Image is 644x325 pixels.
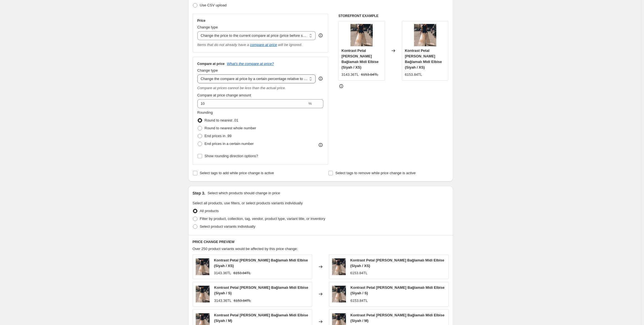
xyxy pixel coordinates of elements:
[193,190,205,196] h2: Step 3.
[205,134,232,138] span: End prices in .99
[414,24,436,46] img: B1708587366005_80x.jpg
[205,126,256,130] span: Round to nearest whole number
[350,24,373,46] img: B1708587366005_80x.jpg
[200,217,325,221] span: Filter by product, collection, tag, vendor, product type, variant title, or inventory
[318,33,323,38] div: help
[193,247,298,251] span: Over 250 product variants would be affected by this price change:
[193,201,303,205] span: Select all products, use filters, or select products variants individually
[308,101,312,106] span: %
[338,14,449,18] h6: STOREFRONT EXAMPLE
[196,286,210,302] img: B1708587366005_80x.jpg
[205,154,258,158] span: Show rounding direction options?
[197,110,213,115] span: Rounding
[350,298,368,304] div: 6153.84TL
[332,258,346,275] img: B1708587366005_80x.jpg
[318,76,323,81] div: help
[207,190,280,196] p: Select which products should change in price
[335,171,416,175] span: Select tags to remove while price change is active
[205,118,238,122] span: Round to nearest .01
[200,3,227,7] span: Use CSV upload
[214,270,231,276] div: 3143.36TL
[342,48,379,69] span: Kontrast Petal [PERSON_NAME] Bağlamalı Midi Elbise (Siyah / XS)
[197,43,249,47] i: Items that do not already have a
[350,258,444,268] span: Kontrast Petal [PERSON_NAME] Bağlamalı Midi Elbise (Siyah / XS)
[197,93,251,97] span: Compare at price change amount
[197,25,218,29] span: Change type
[350,285,444,295] span: Kontrast Petal [PERSON_NAME] Bağlamalı Midi Elbise (Siyah / S)
[227,62,274,66] button: What's the compare at price?
[214,258,308,268] span: Kontrast Petal [PERSON_NAME] Bağlamalı Midi Elbise (Siyah / XS)
[332,286,346,302] img: B1708587366005_80x.jpg
[196,258,210,275] img: B1708587366005_80x.jpg
[197,86,286,90] i: Compare at prices cannot be less than the actual price.
[197,18,205,23] h3: Price
[350,270,367,276] div: 6153.84TL
[200,171,274,175] span: Select tags to add while price change is active
[278,43,302,47] i: will be ignored.
[205,142,254,146] span: End prices in a certain number
[214,313,308,323] span: Kontrast Petal [PERSON_NAME] Bağlamalı Midi Elbise (Siyah / M)
[361,72,378,77] strike: 6153.84TL
[350,313,444,323] span: Kontrast Petal [PERSON_NAME] Bağlamalı Midi Elbise (Siyah / M)
[233,270,251,276] strike: 6153.84TL
[197,62,225,66] h3: Compare at price
[200,224,255,229] span: Select product variants individually
[234,298,251,304] strike: 6153.84TL
[250,43,277,47] button: compare at price
[197,99,308,108] input: 20
[200,209,219,213] span: All products
[197,68,218,72] span: Change type
[193,240,449,244] h6: PRICE CHANGE PREVIEW
[405,72,422,77] div: 6153.84TL
[405,48,442,69] span: Kontrast Petal [PERSON_NAME] Bağlamalı Midi Elbise (Siyah / XS)
[342,72,359,77] div: 3143.36TL
[214,285,308,295] span: Kontrast Petal [PERSON_NAME] Bağlamalı Midi Elbise (Siyah / S)
[214,298,231,304] div: 3143.36TL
